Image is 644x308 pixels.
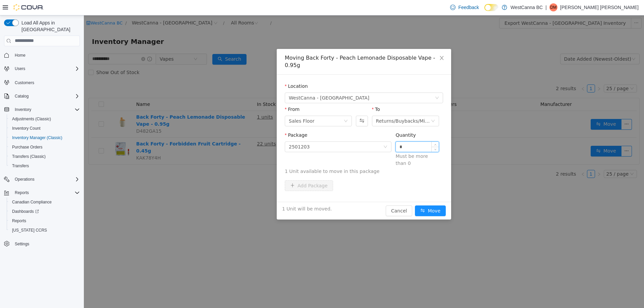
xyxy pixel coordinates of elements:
[9,134,65,142] a: Inventory Manager (Classic)
[12,240,80,248] span: Settings
[205,101,231,111] div: Sales Floor
[9,115,54,123] a: Adjustments (Classic)
[9,134,80,142] span: Inventory Manager (Classic)
[1,77,83,87] button: Customers
[198,190,248,197] span: 1 Unit will be moved.
[15,66,25,71] span: Users
[12,51,28,59] a: Home
[9,198,54,206] a: Canadian Compliance
[1,175,83,184] button: Operations
[19,19,80,33] span: Load All Apps in [GEOGRAPHIC_DATA]
[9,162,80,170] span: Transfers
[9,217,80,225] span: Reports
[7,226,83,235] button: [US_STATE] CCRS
[12,163,29,169] span: Transfers
[15,53,25,58] span: Home
[1,239,83,249] button: Settings
[549,3,557,11] div: Daniel Medina Gomez
[347,104,351,108] i: icon: down
[9,124,43,132] a: Inventory Count
[12,106,34,114] button: Inventory
[201,39,359,54] div: Moving Back Forty - Peach Lemonade Disposable Vape - 0.95g
[12,51,80,59] span: Home
[201,68,224,73] label: Location
[9,143,45,151] a: Purchase Orders
[12,189,80,197] span: Reports
[15,80,34,85] span: Customers
[12,175,80,183] span: Operations
[7,207,83,216] a: Dashboards
[205,126,226,136] div: 2501203
[331,190,362,201] button: icon: swapMove
[9,124,80,132] span: Inventory Count
[12,92,31,100] button: Catalog
[12,228,47,233] span: [US_STATE] CCRS
[12,106,80,114] span: Inventory
[348,34,367,52] button: Close
[15,107,31,112] span: Inventory
[355,40,361,45] i: icon: close
[7,133,83,142] button: Inventory Manager (Classic)
[7,142,83,152] button: Purchase Orders
[12,218,26,224] span: Reports
[7,114,83,124] button: Adjustments (Classic)
[312,126,355,136] input: Quantity
[1,64,83,73] button: Users
[1,91,83,101] button: Catalog
[201,165,249,176] button: icon: plusAdd Package
[7,216,83,226] button: Reports
[447,1,481,14] a: Feedback
[545,3,547,11] p: |
[9,162,32,170] a: Transfers
[9,152,80,161] span: Transfers (Classic)
[12,175,37,183] button: Operations
[12,65,28,73] button: Users
[12,126,41,131] span: Inventory Count
[12,92,80,100] span: Catalog
[12,78,80,86] span: Customers
[458,4,479,11] span: Feedback
[348,126,355,131] span: Increase Value
[12,189,32,197] button: Reports
[201,152,359,160] span: 1 Unit available to move in this package
[7,124,83,133] button: Inventory Count
[484,4,498,11] input: Dark Mode
[12,116,51,122] span: Adjustments (Classic)
[1,105,83,114] button: Inventory
[13,4,44,11] img: Cova
[9,207,42,215] a: Dashboards
[7,152,83,161] button: Transfers (Classic)
[9,143,80,151] span: Purchase Orders
[550,3,556,11] span: DM
[12,144,43,150] span: Purchase Orders
[201,117,223,122] label: Package
[15,241,29,247] span: Settings
[7,197,83,207] button: Canadian Compliance
[350,128,353,130] i: icon: up
[560,3,639,11] p: [PERSON_NAME] [PERSON_NAME]
[15,177,35,182] span: Operations
[511,3,543,11] p: WestCanna BC
[9,152,48,161] a: Transfers (Classic)
[12,199,52,205] span: Canadian Compliance
[312,117,332,122] label: Quantity
[12,79,37,87] a: Customers
[12,240,32,248] a: Settings
[350,133,353,135] i: icon: down
[15,94,29,99] span: Catalog
[351,80,355,85] i: icon: down
[312,137,355,151] div: Must be more than 0
[12,209,39,214] span: Dashboards
[4,48,80,266] nav: Complex example
[302,190,328,201] button: Cancel
[292,101,347,111] div: Returns/Buybacks/Missing
[9,198,80,206] span: Canadian Compliance
[12,135,62,140] span: Inventory Manager (Classic)
[9,207,80,215] span: Dashboards
[9,115,80,123] span: Adjustments (Classic)
[12,154,46,159] span: Transfers (Classic)
[7,161,83,171] button: Transfers
[348,131,355,136] span: Decrease Value
[1,188,83,197] button: Reports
